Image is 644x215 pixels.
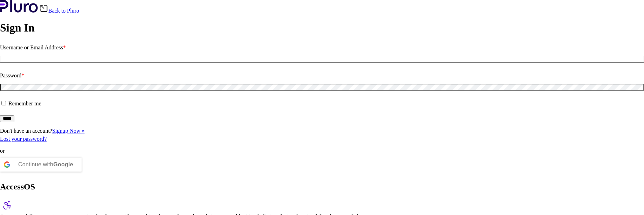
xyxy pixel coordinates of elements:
img: Back icon [40,4,48,13]
a: Signup Now » [52,128,84,134]
input: Remember me [1,101,6,105]
div: Continue with [18,158,73,172]
b: Google [53,161,73,167]
a: Back to Pluro [40,8,79,14]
